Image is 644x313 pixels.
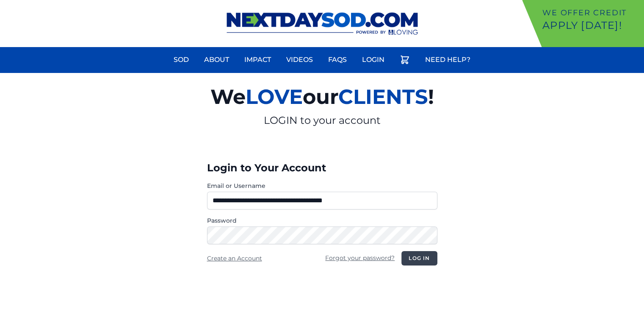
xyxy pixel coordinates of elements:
[246,84,303,109] span: LOVE
[325,254,395,262] a: Forgot your password?
[420,50,475,70] a: Need Help?
[207,182,437,190] label: Email or Username
[281,50,318,70] a: Videos
[169,50,194,70] a: Sod
[357,50,390,70] a: Login
[323,50,352,70] a: FAQs
[542,19,641,32] p: Apply [DATE]!
[542,7,641,19] p: We offer Credit
[112,80,532,114] h2: We our !
[401,251,437,265] button: Log in
[207,254,262,262] a: Create an Account
[199,50,234,70] a: About
[239,50,276,70] a: Impact
[207,161,437,175] h3: Login to Your Account
[338,84,428,109] span: CLIENTS
[207,216,437,225] label: Password
[112,114,532,127] p: LOGIN to your account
